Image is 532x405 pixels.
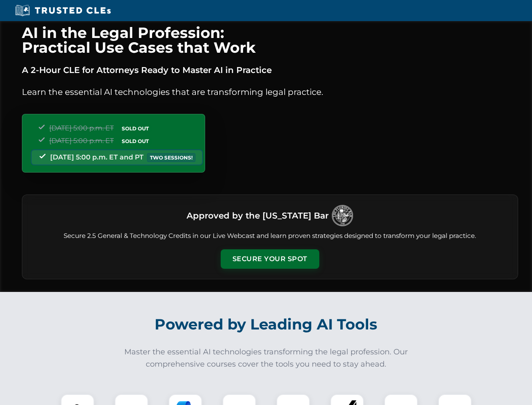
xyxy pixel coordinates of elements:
img: Logo [332,205,353,226]
span: [DATE] 5:00 p.m. ET [49,137,114,145]
p: Secure 2.5 General & Technology Credits in our Live Webcast and learn proven strategies designed ... [32,231,508,241]
p: Master the essential AI technologies transforming the legal profession. Our comprehensive courses... [119,346,414,370]
span: SOLD OUT [119,124,152,133]
img: Trusted CLEs [13,4,113,17]
span: [DATE] 5:00 p.m. ET [49,124,114,132]
span: SOLD OUT [119,137,152,146]
p: A 2-Hour CLE for Attorneys Ready to Master AI in Practice [22,63,518,77]
button: Secure Your Spot [221,249,319,269]
h2: Powered by Leading AI Tools [33,310,500,339]
p: Learn the essential AI technologies that are transforming legal practice. [22,85,518,99]
h3: Approved by the [US_STATE] Bar [187,208,329,223]
h1: AI in the Legal Profession: Practical Use Cases that Work [22,25,518,55]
